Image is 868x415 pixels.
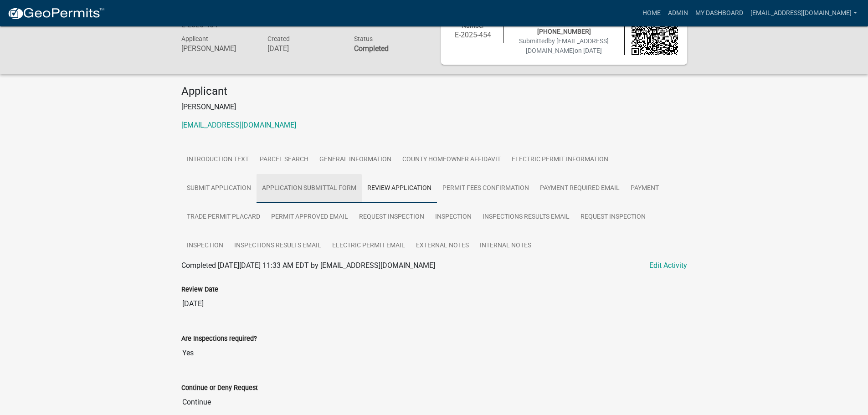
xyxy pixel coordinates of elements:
[437,174,534,203] a: Permit Fees Confirmation
[327,231,411,261] a: Electric Permit Email
[181,336,257,342] label: Are Inspections required?
[397,145,506,174] a: County Homeowner Affidavit
[430,203,477,232] a: Inspection
[625,174,664,203] a: Payment
[474,231,537,261] a: Internal Notes
[181,145,254,174] a: Introduction Text
[411,231,474,261] a: External Notes
[181,121,296,129] a: [EMAIL_ADDRESS][DOMAIN_NAME]
[257,174,362,203] a: Application Submittal Form
[314,145,397,174] a: General Information
[181,287,218,293] label: Review Date
[181,231,229,261] a: Inspection
[450,31,497,39] h6: E-2025-454
[181,35,208,42] span: Applicant
[354,203,430,232] a: Request Inspection
[649,260,687,271] a: Edit Activity
[747,5,861,22] a: [EMAIL_ADDRESS][DOMAIN_NAME]
[229,231,327,261] a: Inspections Results Email
[639,5,664,22] a: Home
[354,44,389,53] strong: Completed
[462,22,484,29] span: Number
[267,44,340,53] h6: [DATE]
[575,203,651,232] a: Request Inspection
[362,174,437,203] a: Review Application
[181,174,257,203] a: Submit Application
[632,9,678,55] img: QR code
[181,261,435,270] span: Completed [DATE][DATE] 11:33 AM EDT by [EMAIL_ADDRESS][DOMAIN_NAME]
[354,35,373,42] span: Status
[692,5,747,22] a: My Dashboard
[534,174,625,203] a: Payment Required Email
[181,85,687,98] h4: Applicant
[526,37,609,54] span: by [EMAIL_ADDRESS][DOMAIN_NAME]
[519,37,609,54] span: Submitted on [DATE]
[477,203,575,232] a: Inspections Results Email
[181,385,258,391] label: Continue or Deny Request
[181,102,687,113] p: [PERSON_NAME]
[506,145,614,174] a: Electric Permit Information
[181,203,266,232] a: Trade Permit Placard
[181,44,254,53] h6: [PERSON_NAME]
[266,203,354,232] a: Permit Approved Email
[664,5,692,22] a: Admin
[267,35,290,42] span: Created
[254,145,314,174] a: Parcel search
